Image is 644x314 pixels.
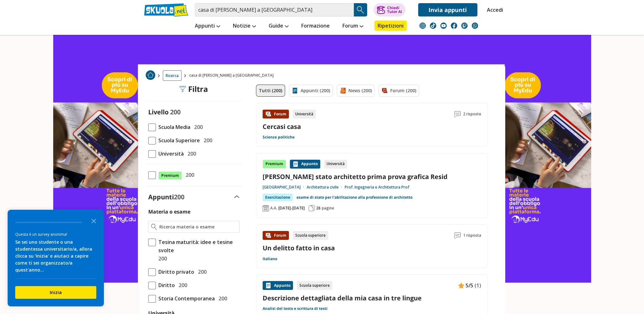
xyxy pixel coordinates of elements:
span: 200 [156,254,167,263]
img: News filtro contenuto [340,87,346,94]
div: Scuola superiore [293,231,328,240]
div: Survey [8,210,104,306]
a: Formazione [300,21,331,32]
img: tiktok [430,22,436,29]
span: 200 [170,108,181,116]
a: Architettura civile [307,185,345,190]
span: 5/5 [466,281,473,290]
a: Notizie [231,21,258,32]
div: Chiedi Tutor AI [387,6,402,14]
button: Inizia [15,286,96,299]
img: facebook [451,22,457,29]
div: Forum [263,110,289,119]
div: Università [324,160,347,169]
a: Cercasi casa [263,122,301,131]
img: Appunti contenuto [265,282,271,289]
img: youtube [440,22,447,29]
a: Ricerca [163,70,182,81]
img: Forum contenuto [265,232,271,239]
div: Università [293,110,316,119]
div: Forum [263,231,289,240]
img: Home [146,70,155,80]
img: Appunti contenuto [292,161,299,167]
img: Commenti lettura [454,111,461,117]
span: 200 [192,123,203,131]
span: pagine [322,206,334,211]
span: Università [156,150,184,158]
button: ChiediTutor AI [373,3,405,16]
a: Invia appunti [418,3,477,16]
a: Appunti (200) [289,85,333,97]
a: News (200) [337,85,375,97]
span: Tesina maturità: idee e tesine svolte [156,238,239,254]
button: Search Button [354,3,367,16]
img: Forum filtro contenuto [381,87,388,94]
span: Scuola Superiore [156,136,200,144]
div: Questa è un survey anonima! [15,231,96,237]
a: esame di stato per l'abilitazione alla professione di architetto [296,194,412,201]
a: [PERSON_NAME] stato architetto prima prova grafica Resid [263,172,481,181]
div: Premium [263,160,286,169]
span: 26 [316,206,321,211]
div: Appunto [290,160,320,169]
img: Ricerca materia o esame [151,224,157,230]
a: Guide [267,21,290,32]
input: Ricerca materia o esame [159,224,236,230]
button: Close the survey [87,214,100,227]
a: Tutti (200) [256,85,285,97]
a: Accedi [487,3,500,16]
img: Appunti filtro contenuto [292,87,298,94]
a: [GEOGRAPHIC_DATA] [263,185,307,190]
img: Pagine [309,205,315,211]
span: Premium [158,171,182,180]
span: Scuola Media [156,123,190,131]
span: 200 [201,136,212,144]
img: Filtra filtri mobile [179,86,186,92]
label: Appunti [148,193,184,201]
label: Materia o esame [148,208,190,215]
img: Commenti lettura [454,232,461,239]
span: Storia Contemporanea [156,294,215,303]
img: instagram [419,22,426,29]
a: Prof. Ingegneria e Architettura Prof [345,185,409,190]
span: 1 risposta [463,231,481,240]
span: [DATE]-[DATE] [278,206,305,211]
a: Analisi del testo e scrittura di testi [263,306,328,311]
a: Forum (200) [379,85,419,97]
a: Un delitto fatto in casa [263,244,335,252]
span: (1) [475,281,481,290]
span: 200 [174,193,184,201]
span: 200 [183,171,194,179]
a: Italiano [263,256,277,261]
img: Anno accademico [263,205,269,211]
span: Diritto privato [156,268,194,276]
span: 200 [195,268,207,276]
span: 200 [176,281,187,289]
img: Cerca appunti, riassunti o versioni [356,5,365,15]
div: Esercitazione [263,194,293,201]
label: Livello [148,108,169,116]
a: Forum [341,21,365,32]
a: Descrizione dettagliata della mia casa in tre lingue [263,294,481,302]
span: A.A. [270,206,277,211]
span: 2 risposte [463,110,481,119]
span: Diritto [156,281,175,289]
span: casa di [PERSON_NAME] a [GEOGRAPHIC_DATA] [189,70,276,81]
img: Forum contenuto [265,111,271,117]
img: WhatsApp [472,22,478,29]
div: Scuola superiore [297,281,332,290]
div: Filtra [179,85,208,93]
span: 200 [216,294,227,303]
a: Appunti [193,21,222,32]
a: Home [146,70,155,81]
input: Cerca appunti, riassunti o versioni [195,3,354,16]
a: Ripetizioni [374,21,407,31]
div: Se sei uno studente o una studentessa universitario/a, allora clicca su 'Inizia' e aiutaci a capi... [15,239,96,273]
img: twitch [461,22,468,29]
div: Appunto [263,281,293,290]
span: 200 [185,150,196,158]
img: Appunti contenuto [458,282,464,289]
img: Apri e chiudi sezione [234,195,239,198]
a: Scienze politiche [263,135,295,140]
